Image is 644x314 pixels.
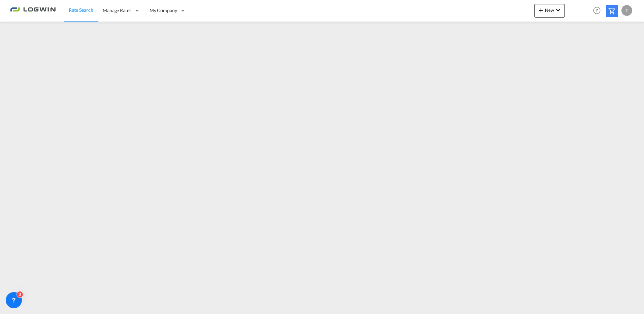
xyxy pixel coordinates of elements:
[537,6,545,14] md-icon: icon-plus 400-fg
[103,7,131,14] span: Manage Rates
[621,5,632,16] div: T
[69,7,93,13] span: Rate Search
[591,5,606,17] div: Help
[554,6,562,14] md-icon: icon-chevron-down
[534,4,565,18] button: icon-plus 400-fgNewicon-chevron-down
[591,5,603,16] span: Help
[150,7,177,14] span: My Company
[10,3,56,18] img: 2761ae10d95411efa20a1f5e0282d2d7.png
[537,7,562,13] span: New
